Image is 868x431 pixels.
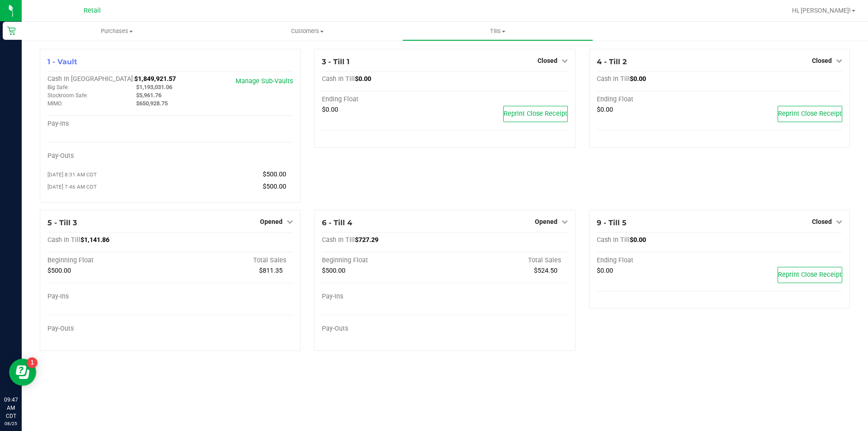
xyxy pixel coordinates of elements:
div: Ending Float [322,95,445,104]
span: Cash In Till [322,236,355,244]
a: Tills [402,22,593,41]
span: $500.00 [263,171,286,178]
span: 6 - Till 4 [322,218,352,227]
span: Customers [212,27,402,35]
div: Beginning Float [47,256,170,265]
div: Pay-Outs [47,325,170,333]
span: 3 - Till 1 [322,57,349,66]
span: $811.35 [259,267,283,275]
span: $500.00 [322,267,345,275]
span: [DATE] 7:46 AM CDT [47,184,97,190]
span: $1,849,921.57 [134,75,176,83]
div: Pay-Outs [47,152,170,160]
a: Purchases [22,22,212,41]
span: Reprint Close Receipt [778,271,842,279]
span: MIMO: [47,100,63,107]
div: Total Sales [170,256,293,265]
iframe: Resource center unread badge [27,357,38,368]
button: Reprint Close Receipt [778,267,842,283]
span: $650,928.75 [136,100,168,107]
div: Beginning Float [322,256,445,265]
span: $1,141.86 [80,236,109,244]
span: Cash In [GEOGRAPHIC_DATA]: [47,75,134,83]
span: Closed [538,57,557,64]
span: Cash In Till [597,236,630,244]
a: Manage Sub-Vaults [236,77,293,85]
button: Reprint Close Receipt [503,106,568,122]
span: $500.00 [47,267,71,275]
span: Cash In Till [597,75,630,83]
span: $0.00 [630,75,646,83]
span: Cash In Till [47,236,80,244]
span: Reprint Close Receipt [504,110,567,118]
span: Tills [403,27,592,35]
span: Retail [84,7,101,14]
span: $0.00 [322,106,338,114]
a: Customers [212,22,402,41]
span: Reprint Close Receipt [778,110,842,118]
span: Closed [812,218,832,225]
div: Total Sales [445,256,568,265]
div: Ending Float [597,256,720,265]
span: Closed [812,57,832,64]
div: Pay-Ins [47,120,170,128]
span: $0.00 [355,75,371,83]
span: $727.29 [355,236,378,244]
span: Opened [260,218,283,225]
span: $0.00 [597,267,613,275]
span: Big Safe: [47,84,69,90]
span: $0.00 [597,106,613,114]
span: 9 - Till 5 [597,218,627,227]
div: Pay-Outs [322,325,445,333]
div: Pay-Ins [47,293,170,301]
span: 4 - Till 2 [597,57,627,66]
span: Stockroom Safe: [47,92,88,99]
p: 09:47 AM CDT [4,396,18,420]
inline-svg: Retail [7,26,16,35]
span: [DATE] 8:31 AM CDT [47,171,97,178]
div: Pay-Ins [322,293,445,301]
span: $5,961.76 [136,92,161,99]
span: $0.00 [630,236,646,244]
div: Ending Float [597,95,720,104]
span: $500.00 [263,183,286,190]
span: Cash In Till [322,75,355,83]
span: $524.50 [534,267,557,275]
span: 1 - Vault [47,57,77,66]
iframe: Resource center [9,359,36,386]
span: 5 - Till 3 [47,218,77,227]
button: Reprint Close Receipt [778,106,842,122]
p: 08/25 [4,420,18,427]
span: Opened [535,218,557,225]
span: Purchases [22,27,212,35]
span: Hi, [PERSON_NAME]! [792,7,851,14]
span: $1,193,031.06 [136,84,172,90]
